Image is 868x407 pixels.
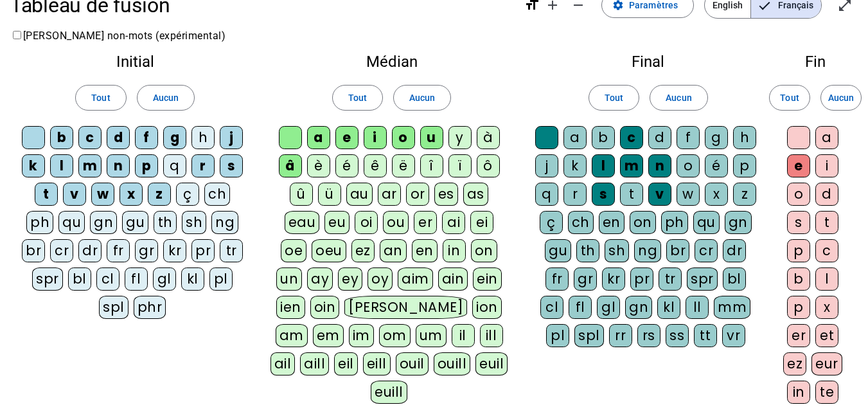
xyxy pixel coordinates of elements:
[107,239,130,262] div: fr
[163,239,186,262] div: kr
[412,239,438,262] div: en
[605,90,623,105] span: Tout
[811,352,842,375] div: eur
[648,126,671,149] div: d
[568,211,594,234] div: ch
[368,267,393,291] div: oy
[396,352,429,375] div: ouil
[666,239,689,262] div: br
[334,352,358,375] div: eil
[414,211,437,234] div: er
[78,126,102,149] div: c
[472,296,502,319] div: ion
[50,126,73,149] div: b
[406,183,429,206] div: or
[148,183,171,206] div: z
[154,211,177,234] div: th
[634,239,661,262] div: ng
[589,85,639,111] button: Tout
[107,126,130,149] div: d
[307,154,330,177] div: è
[787,239,810,262] div: p
[666,324,689,347] div: ss
[137,85,195,111] button: Aucun
[815,154,838,177] div: i
[722,324,745,347] div: vr
[393,85,451,111] button: Aucun
[563,154,587,177] div: k
[733,126,756,149] div: h
[657,296,680,319] div: kl
[99,296,128,319] div: spl
[540,211,563,234] div: ç
[563,183,587,206] div: r
[313,324,344,347] div: em
[380,239,407,262] div: an
[475,352,508,375] div: euil
[695,239,718,262] div: cr
[605,239,629,262] div: sh
[120,183,143,206] div: x
[637,324,660,347] div: rs
[416,324,447,347] div: um
[442,211,465,234] div: ai
[452,324,475,347] div: il
[35,183,58,206] div: t
[378,183,401,206] div: ar
[705,126,728,149] div: g
[687,267,718,291] div: spr
[563,126,587,149] div: a
[409,90,435,105] span: Aucun
[434,183,458,206] div: es
[705,183,728,206] div: x
[355,211,378,234] div: oi
[75,85,126,111] button: Tout
[344,296,467,319] div: [PERSON_NAME]
[659,267,682,291] div: tr
[32,267,63,291] div: spr
[434,352,470,375] div: ouill
[78,154,102,177] div: m
[648,183,671,206] div: v
[592,183,615,206] div: s
[270,352,296,375] div: ail
[420,126,443,149] div: u
[220,126,243,149] div: j
[50,239,73,262] div: cr
[448,154,472,177] div: ï
[725,211,752,234] div: gn
[828,90,854,105] span: Aucun
[666,90,691,105] span: Aucun
[290,183,313,206] div: û
[592,126,615,149] div: b
[783,54,847,69] h2: Fin
[182,211,206,234] div: sh
[723,239,746,262] div: dr
[307,267,333,291] div: ay
[276,296,305,319] div: ien
[648,154,671,177] div: n
[815,296,838,319] div: x
[592,154,615,177] div: l
[63,183,86,206] div: v
[820,85,862,111] button: Aucun
[545,239,571,262] div: gu
[470,211,493,234] div: ei
[694,324,717,347] div: tt
[815,267,838,291] div: l
[204,183,230,206] div: ch
[285,211,320,234] div: eau
[50,154,73,177] div: l
[477,154,500,177] div: ô
[276,267,302,291] div: un
[349,324,374,347] div: im
[307,126,330,149] div: a
[787,324,810,347] div: er
[625,296,652,319] div: gn
[332,85,383,111] button: Tout
[122,211,148,234] div: gu
[392,126,415,149] div: o
[191,239,215,262] div: pr
[534,54,763,69] h2: Final
[815,126,838,149] div: a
